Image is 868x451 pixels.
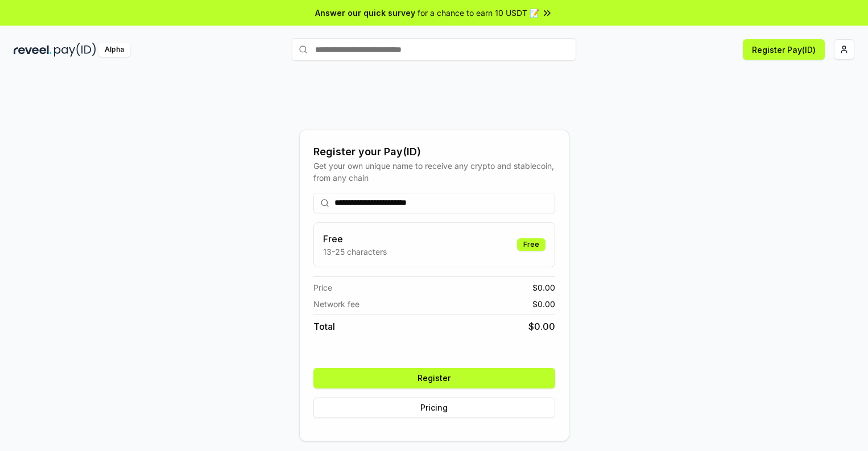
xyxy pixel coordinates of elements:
[517,238,545,251] div: Free
[313,368,555,388] button: Register
[313,298,359,310] span: Network fee
[313,282,332,293] span: Price
[323,246,387,258] p: 13-25 characters
[14,43,52,57] img: reveel_dark
[98,43,130,57] div: Alpha
[323,232,387,246] h3: Free
[315,7,415,19] span: Answer our quick survey
[313,160,555,184] div: Get your own unique name to receive any crypto and stablecoin, from any chain
[532,298,555,310] span: $ 0.00
[313,320,335,333] span: Total
[418,7,539,19] span: for a chance to earn 10 USDT 📝
[313,398,555,418] button: Pricing
[54,43,96,57] img: pay_id
[532,282,555,293] span: $ 0.00
[743,39,825,60] button: Register Pay(ID)
[528,320,555,333] span: $ 0.00
[313,144,555,160] div: Register your Pay(ID)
